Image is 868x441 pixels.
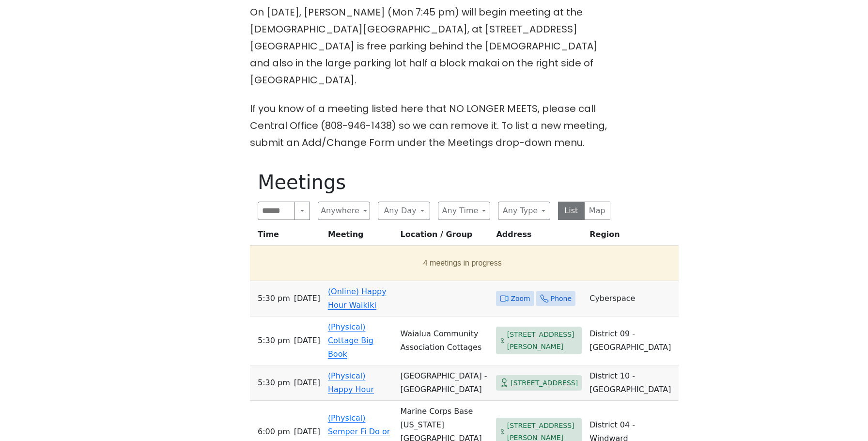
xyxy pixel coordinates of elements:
[328,322,373,359] a: (Physical) Cottage Big Book
[254,250,671,277] button: 4 meetings in progress
[378,202,430,220] button: Any Day
[586,316,679,365] td: District 09 - [GEOGRAPHIC_DATA]
[586,281,679,316] td: Cyberspace
[294,334,320,347] span: [DATE]
[258,292,290,305] span: 5:30 PM
[511,377,578,389] span: [STREET_ADDRESS]
[492,228,586,246] th: Address
[507,329,578,352] span: [STREET_ADDRESS][PERSON_NAME]
[438,202,490,220] button: Any Time
[551,293,572,305] span: Phone
[250,4,618,89] p: On [DATE], [PERSON_NAME] (Mon 7:45 pm) will begin meeting at the [DEMOGRAPHIC_DATA][GEOGRAPHIC_DA...
[498,202,550,220] button: Any Type
[318,202,370,220] button: Anywhere
[294,292,320,305] span: [DATE]
[558,202,585,220] button: List
[396,365,492,401] td: [GEOGRAPHIC_DATA] - [GEOGRAPHIC_DATA]
[584,202,611,220] button: Map
[294,376,320,390] span: [DATE]
[328,371,374,394] a: (Physical) Happy Hour
[250,100,618,151] p: If you know of a meeting listed here that NO LONGER MEETS, please call Central Office (808-946-14...
[396,228,492,246] th: Location / Group
[586,365,679,401] td: District 10 - [GEOGRAPHIC_DATA]
[294,425,320,439] span: [DATE]
[396,316,492,365] td: Waialua Community Association Cottages
[258,334,290,347] span: 5:30 PM
[586,228,679,246] th: Region
[511,293,530,305] span: Zoom
[250,228,324,246] th: Time
[258,376,290,390] span: 5:30 PM
[294,202,310,220] button: Search
[258,171,610,194] h1: Meetings
[258,202,295,220] input: Search
[328,287,387,310] a: (Online) Happy Hour Waikiki
[258,425,290,439] span: 6:00 PM
[324,228,397,246] th: Meeting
